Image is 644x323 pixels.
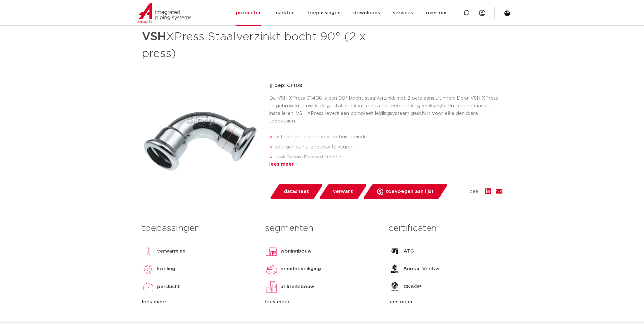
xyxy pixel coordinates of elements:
[269,184,323,199] a: datasheet
[318,184,367,199] a: verwant
[388,263,401,275] img: Bureau Veritas
[142,245,155,258] img: verwarming
[157,247,186,255] p: verwarming
[265,245,278,258] img: woningbouw
[269,95,502,125] p: De VSH XPress C1408 is een 90º bocht staalverzinkt met 2 pers aansluitingen. Door VSH XPress te g...
[265,222,379,235] h3: segmenten
[386,187,434,197] span: toevoegen aan lijst
[142,31,166,43] strong: VSH
[274,152,502,162] li: Leak Before Pressed-functie
[404,265,439,273] p: Bureau Veritas
[269,161,502,168] div: lees meer
[265,280,278,293] img: utiliteitsbouw
[333,187,353,197] span: verwant
[265,263,278,275] img: brandbeveiliging
[142,82,259,199] img: Product Image for VSH XPress Staalverzinkt bocht 90° (2 x press)
[142,27,380,62] h1: XPress Staalverzinkt bocht 90° (2 x press)
[284,187,309,197] span: datasheet
[388,222,502,235] h3: certificaten
[142,280,155,293] img: perslucht
[388,245,401,258] img: ATG
[404,283,421,291] p: CNBOP
[157,283,180,291] p: perslucht
[388,298,502,306] div: lees meer
[388,280,401,293] img: CNBOP
[142,263,155,275] img: koeling
[265,298,379,306] div: lees meer
[157,265,175,273] p: koeling
[269,82,502,89] p: groep: C1408
[280,283,314,291] p: utiliteitsbouw
[142,222,256,235] h3: toepassingen
[274,142,502,152] li: voorzien van alle relevante keuren
[280,247,312,255] p: woningbouw
[404,247,414,255] p: ATG
[274,132,502,142] li: insteekstop: stoprand voor buisuiteinde
[280,265,321,273] p: brandbeveiliging
[469,188,480,195] span: deel:
[142,298,256,306] div: lees meer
